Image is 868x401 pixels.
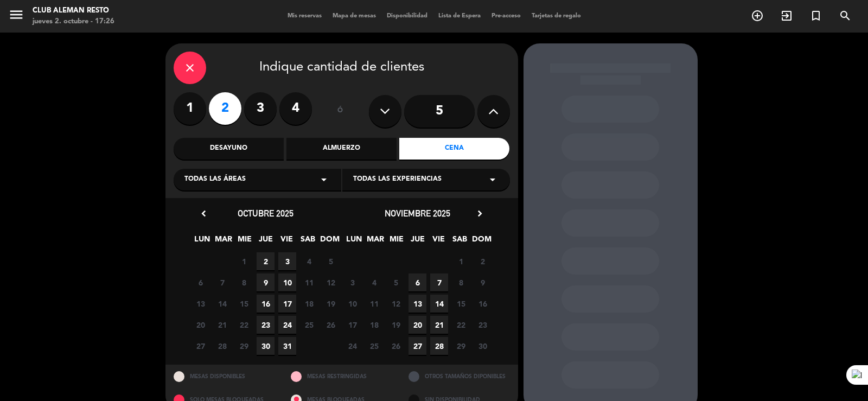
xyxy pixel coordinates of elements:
[213,273,231,291] span: 7
[472,233,490,251] span: DOM
[365,273,383,291] span: 4
[278,295,296,313] span: 17
[452,273,470,291] span: 8
[409,295,426,313] span: 13
[209,92,241,125] label: 2
[300,252,318,270] span: 4
[193,233,211,251] span: LUN
[257,316,275,334] span: 23
[165,365,283,388] div: MESAS DISPONIBLES
[183,61,196,74] i: close
[353,174,442,185] span: Todas las experiencias
[322,316,340,334] span: 26
[213,316,231,334] span: 21
[257,295,275,313] span: 16
[8,7,24,27] button: menu
[409,273,426,291] span: 6
[430,316,448,334] span: 21
[365,295,383,313] span: 11
[235,233,253,251] span: MIE
[278,233,296,251] span: VIE
[279,92,312,125] label: 4
[235,337,253,355] span: 29
[235,316,253,334] span: 22
[214,233,232,251] span: MAR
[387,295,405,313] span: 12
[526,13,586,19] span: Tarjetas de regalo
[322,295,340,313] span: 19
[235,295,253,313] span: 15
[174,138,284,160] div: Desayuno
[430,337,448,355] span: 28
[387,316,405,334] span: 19
[238,208,293,219] span: octubre 2025
[257,252,275,270] span: 2
[257,273,275,291] span: 9
[300,316,318,334] span: 25
[474,295,492,313] span: 16
[451,233,469,251] span: SAB
[430,295,448,313] span: 14
[320,233,338,251] span: DOM
[474,208,486,219] i: chevron_right
[343,295,361,313] span: 10
[474,273,492,291] span: 9
[387,233,405,251] span: MIE
[430,273,448,291] span: 7
[409,316,426,334] span: 20
[317,173,330,186] i: arrow_drop_down
[192,337,209,355] span: 27
[486,173,499,186] i: arrow_drop_down
[235,252,253,270] span: 1
[387,273,405,291] span: 5
[192,295,209,313] span: 13
[283,365,400,388] div: MESAS RESTRINGIDAS
[257,233,275,251] span: JUE
[174,52,510,84] div: Indique cantidad de clientes
[33,16,114,27] div: jueves 2. octubre - 17:26
[322,273,340,291] span: 12
[174,92,206,125] label: 1
[474,252,492,270] span: 2
[399,138,509,160] div: Cena
[198,208,209,219] i: chevron_left
[366,233,384,251] span: MAR
[299,233,317,251] span: SAB
[8,7,24,23] i: menu
[192,273,209,291] span: 6
[343,337,361,355] span: 24
[282,13,327,19] span: Mis reservas
[486,13,526,19] span: Pre-acceso
[345,233,363,251] span: LUN
[184,174,246,185] span: Todas las áreas
[278,337,296,355] span: 31
[235,273,253,291] span: 8
[452,252,470,270] span: 1
[433,13,486,19] span: Lista de Espera
[809,9,822,22] i: turned_in_not
[365,316,383,334] span: 18
[300,273,318,291] span: 11
[322,252,340,270] span: 5
[257,337,275,355] span: 30
[452,337,470,355] span: 29
[409,233,426,251] span: JUE
[213,295,231,313] span: 14
[343,316,361,334] span: 17
[381,13,433,19] span: Disponibilidad
[839,9,852,22] i: search
[387,337,405,355] span: 26
[33,5,114,16] div: Club aleman resto
[278,273,296,291] span: 10
[474,316,492,334] span: 23
[192,316,209,334] span: 20
[323,92,358,130] div: ó
[400,365,518,388] div: OTROS TAMAÑOS DIPONIBLES
[452,316,470,334] span: 22
[430,233,448,251] span: VIE
[343,273,361,291] span: 3
[474,337,492,355] span: 30
[751,9,764,22] i: add_circle_outline
[780,9,793,22] i: exit_to_app
[213,337,231,355] span: 28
